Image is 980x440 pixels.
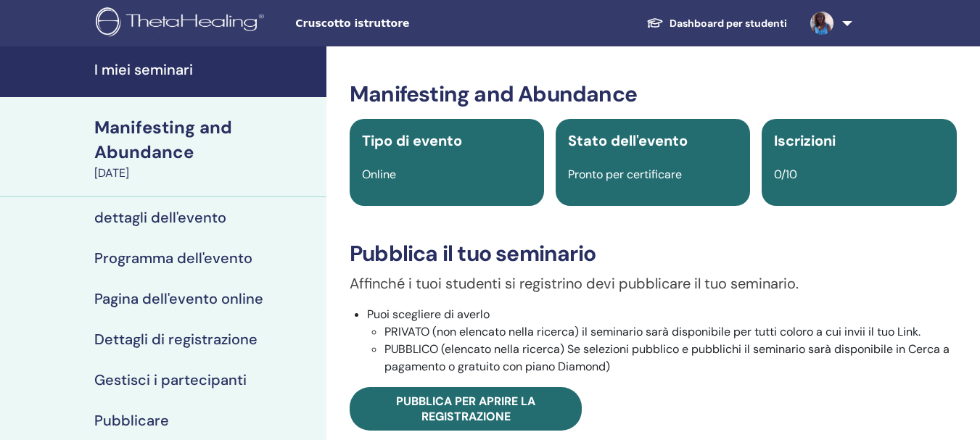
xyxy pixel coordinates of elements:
img: default.jpg [810,12,833,35]
span: 0/10 [774,167,797,182]
h3: Manifesting and Abundance [350,81,957,107]
a: Manifesting and Abundance[DATE] [86,115,326,182]
li: PRIVATO (non elencato nella ricerca) il seminario sarà disponibile per tutti coloro a cui invii i... [384,323,957,341]
h4: I miei seminari [94,61,318,78]
span: Pubblica per aprire la registrazione [396,394,535,424]
span: Iscrizioni [774,131,836,150]
h4: Dettagli di registrazione [94,331,258,348]
p: Affinché i tuoi studenti si registrino devi pubblicare il tuo seminario. [350,273,957,294]
span: Tipo di evento [362,131,462,150]
h4: Programma dell'evento [94,249,252,267]
div: [DATE] [94,165,318,182]
a: Dashboard per studenti [635,10,799,37]
li: PUBBLICO (elencato nella ricerca) Se selezioni pubblico e pubblichi il seminario sarà disponibile... [384,341,957,375]
span: Cruscotto istruttore [295,16,513,31]
h4: Pagina dell'evento online [94,290,263,307]
div: Manifesting and Abundance [94,115,318,165]
img: logo.png [96,7,269,40]
h4: dettagli dell'evento [94,209,226,226]
span: Pronto per certificare [568,167,682,182]
span: Stato dell'evento [568,131,688,150]
a: Pubblica per aprire la registrazione [350,387,582,431]
li: Puoi scegliere di averlo [367,306,957,375]
h3: Pubblica il tuo seminario [350,241,957,267]
h4: Gestisci i partecipanti [94,371,247,389]
img: graduation-cap-white.svg [646,17,664,29]
h4: Pubblicare [94,412,169,429]
span: Online [362,167,396,182]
